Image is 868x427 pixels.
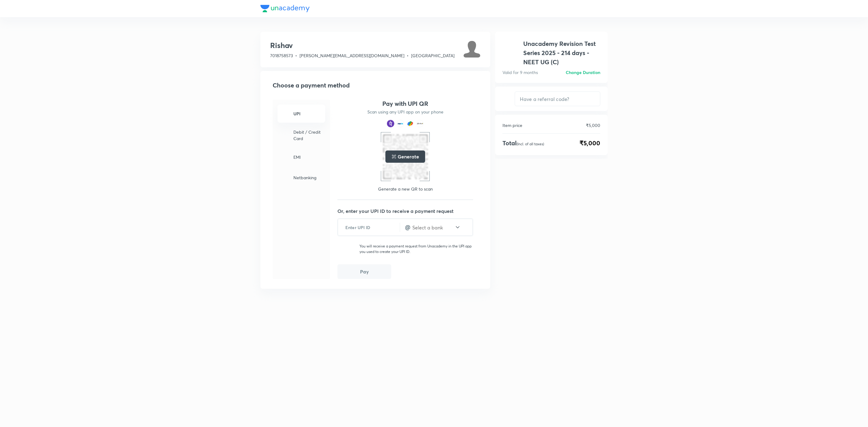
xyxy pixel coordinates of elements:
input: Have a referral code? [515,92,600,106]
img: loading.. [392,154,396,159]
h3: Rishav [270,40,454,50]
p: ₹5,000 [586,122,600,128]
h2: Choose a payment method [273,81,480,90]
p: Netbanking [293,174,322,181]
button: Pay [337,264,391,279]
p: Generate a new QR to scan [378,186,433,192]
img: payment method [397,120,404,127]
p: Debit / Credit Card [293,129,322,142]
img: discount [502,95,510,102]
span: 7018758573 [270,53,293,58]
p: (Incl. of all taxes) [517,142,544,146]
h6: Change Duration [566,69,600,76]
p: EMI [293,154,322,160]
h5: Generate [398,153,419,160]
p: Valid for 9 months [502,69,538,76]
p: You will receive a payment request from Unacademy in the UPI app you used to create your UPI ID. [359,243,473,254]
img: - [281,151,291,161]
p: Or, enter your UPI ID to receive a payment request [337,207,480,215]
span: • [295,53,297,58]
img: - [281,130,291,140]
img: - [281,108,291,118]
img: payment method [387,120,394,127]
img: payment method [406,120,414,127]
img: - [281,172,291,182]
h1: Unacademy Revision Test Series 2025 - 214 days - NEET UG (C) [523,39,600,67]
span: ₹5,000 [579,139,600,148]
img: Avatar [463,40,480,58]
input: Select a bank [412,224,454,231]
p: Item price [502,122,522,128]
h4: Total [502,139,544,148]
span: [GEOGRAPHIC_DATA] [411,53,454,58]
h6: UPI [293,110,322,117]
p: Scan using any UPI app on your phone [367,109,443,115]
span: • [407,53,409,58]
img: avatar [502,39,520,67]
span: [PERSON_NAME][EMAIL_ADDRESS][DOMAIN_NAME] [300,53,404,58]
img: payment method [416,120,424,127]
img: UPI [337,247,355,251]
input: Enter UPI ID [338,220,400,235]
h4: @ [405,223,410,232]
h4: Pay with UPI QR [382,100,428,108]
